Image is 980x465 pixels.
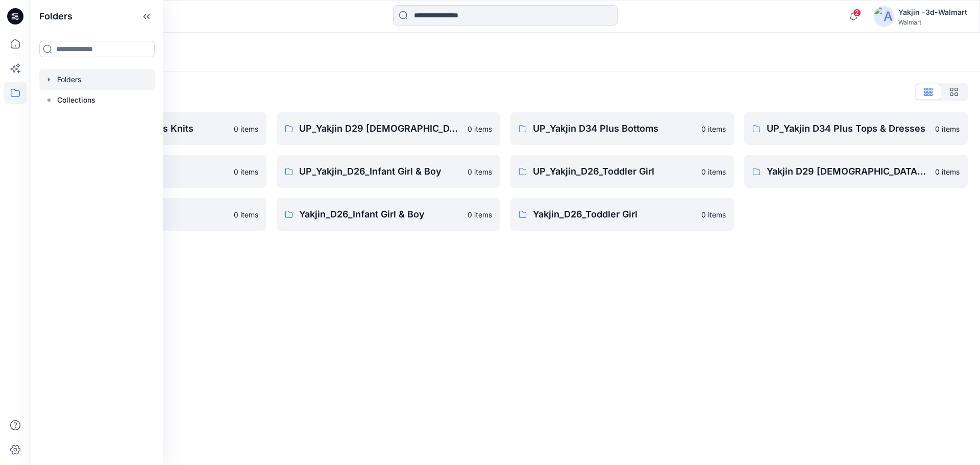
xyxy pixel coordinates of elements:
[533,164,695,179] p: UP_Yakjin_D26_Toddler Girl
[533,207,695,222] p: Yakjin_D26_Toddler Girl
[277,198,500,231] a: Yakjin_D26_Infant Girl & Boy0 items
[468,209,492,220] p: 0 items
[898,18,967,26] div: Walmart
[468,166,492,177] p: 0 items
[234,124,258,134] p: 0 items
[874,6,894,27] img: avatar
[767,121,929,136] p: UP_Yakjin D34 Plus Tops & Dresses
[234,209,258,220] p: 0 items
[277,155,500,188] a: UP_Yakjin_D26_Infant Girl & Boy0 items
[701,166,726,177] p: 0 items
[277,112,500,145] a: UP_Yakjin D29 [DEMOGRAPHIC_DATA] Sleep0 items
[468,124,492,134] p: 0 items
[935,166,960,177] p: 0 items
[701,124,726,134] p: 0 items
[701,209,726,220] p: 0 items
[744,155,968,188] a: Yakjin D29 [DEMOGRAPHIC_DATA] Sleepwear0 items
[299,164,461,179] p: UP_Yakjin_D26_Infant Girl & Boy
[767,164,929,179] p: Yakjin D29 [DEMOGRAPHIC_DATA] Sleepwear
[299,121,461,136] p: UP_Yakjin D29 [DEMOGRAPHIC_DATA] Sleep
[510,112,734,145] a: UP_Yakjin D34 Plus Bottoms0 items
[744,112,968,145] a: UP_Yakjin D34 Plus Tops & Dresses0 items
[853,9,861,17] span: 2
[533,121,695,136] p: UP_Yakjin D34 Plus Bottoms
[898,6,967,18] div: Yakjin -3d-Walmart
[510,198,734,231] a: Yakjin_D26_Toddler Girl0 items
[57,94,95,106] p: Collections
[299,207,461,222] p: Yakjin_D26_Infant Girl & Boy
[935,124,960,134] p: 0 items
[234,166,258,177] p: 0 items
[510,155,734,188] a: UP_Yakjin_D26_Toddler Girl0 items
